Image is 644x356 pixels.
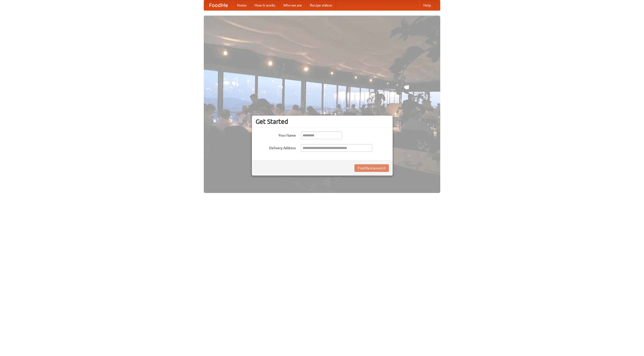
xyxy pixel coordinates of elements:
a: FoodMe [204,0,233,10]
button: Find Restaurants! [354,164,389,172]
a: Who we are [279,0,306,10]
a: Recipe videos [306,0,336,10]
label: Delivery Address [256,144,296,150]
a: How it works [251,0,279,10]
h3: Get Started [256,118,389,125]
a: Help [419,0,435,10]
a: Home [233,0,251,10]
label: Your Name [256,132,296,138]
